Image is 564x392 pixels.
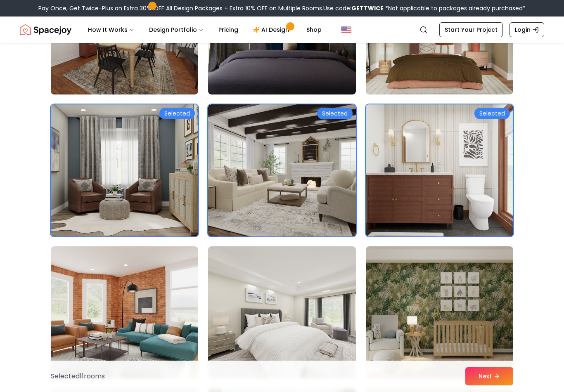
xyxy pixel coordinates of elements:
[81,21,141,38] button: How It Works
[51,246,198,378] img: Room room-61
[212,21,245,38] a: Pricing
[366,246,513,378] img: Room room-63
[341,25,351,35] img: United States
[509,22,544,37] a: Login
[317,108,353,119] div: Selected
[20,21,71,38] img: Spacejoy Logo
[159,108,195,119] div: Selected
[246,21,298,38] a: AI Design
[366,104,513,236] img: Room room-60
[38,4,526,12] div: Pay Once, Get Twice-Plus an Extra 30% OFF All Design Packages + Extra 10% OFF on Multiple Rooms.
[474,108,510,119] div: Selected
[51,371,105,381] p: Selected 11 room s
[465,367,513,385] button: Next
[208,246,355,378] img: Room room-62
[81,21,328,38] nav: Main
[20,17,544,43] nav: Global
[300,21,328,38] a: Shop
[208,104,355,236] img: Room room-59
[20,21,71,38] a: Spacejoy
[384,4,526,12] span: *Not applicable to packages already purchased*
[439,22,503,37] a: Start Your Project
[51,104,198,236] img: Room room-58
[323,4,384,12] span: Use code:
[142,21,210,38] button: Design Portfolio
[351,4,384,12] b: GETTWICE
